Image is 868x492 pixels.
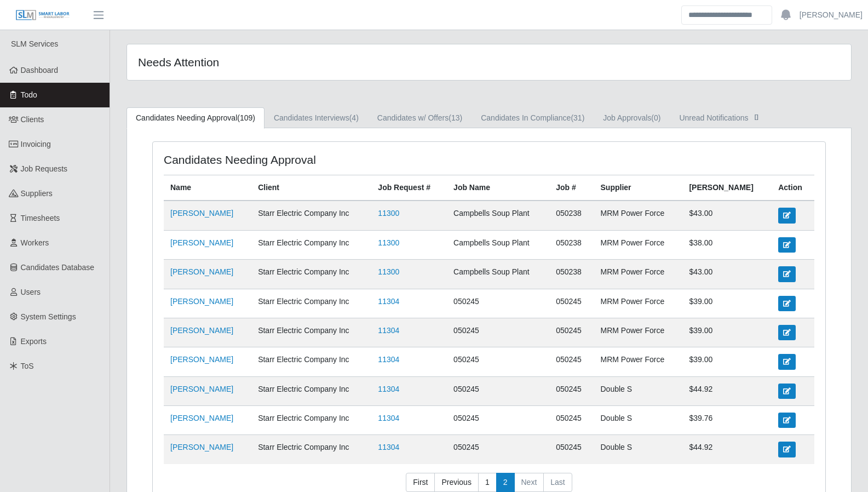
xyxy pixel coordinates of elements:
td: MRM Power Force [594,318,683,347]
td: $43.00 [682,260,772,289]
span: Dashboard [21,66,59,75]
a: Candidates Needing Approval [127,107,265,129]
td: $39.76 [682,406,772,435]
h4: Candidates Needing Approval [164,153,426,167]
td: 050245 [447,406,549,435]
a: [PERSON_NAME] [800,9,863,21]
td: Starr Electric Company Inc [251,406,371,435]
td: Starr Electric Company Inc [251,318,371,347]
td: $39.00 [682,289,772,318]
td: $44.92 [682,376,772,405]
td: 050245 [549,318,594,347]
a: 11304 [378,326,399,335]
a: Job Approvals [594,107,670,129]
input: Search [681,5,772,25]
span: Exports [21,337,47,346]
td: Starr Electric Company Inc [251,435,371,464]
th: Job Name [447,175,549,201]
a: 11304 [378,385,399,393]
a: Candidates w/ Offers [368,107,472,129]
a: [PERSON_NAME] [170,267,233,276]
span: Job Requests [21,164,68,173]
span: (4) [349,113,359,122]
a: 11304 [378,414,399,422]
td: 050238 [549,260,594,289]
td: 050245 [447,318,549,347]
th: Action [772,175,814,201]
td: 050245 [549,435,594,464]
span: Users [21,288,41,296]
img: SLM Logo [15,9,70,21]
span: Workers [21,238,49,247]
td: MRM Power Force [594,201,683,230]
td: 050245 [549,347,594,376]
td: MRM Power Force [594,289,683,318]
td: Double S [594,435,683,464]
td: Campbells Soup Plant [447,260,549,289]
td: Starr Electric Company Inc [251,347,371,376]
a: Candidates Interviews [265,107,368,129]
td: $43.00 [682,201,772,230]
a: Candidates In Compliance [472,107,594,129]
th: Name [164,175,251,201]
th: Supplier [594,175,683,201]
a: [PERSON_NAME] [170,238,233,247]
a: 11300 [378,238,399,247]
a: [PERSON_NAME] [170,297,233,306]
span: Suppliers [21,189,53,198]
td: 050238 [549,201,594,230]
td: MRM Power Force [594,347,683,376]
a: 11304 [378,297,399,306]
span: SLM Services [11,39,58,48]
td: 050245 [447,289,549,318]
h4: Needs Attention [138,55,421,69]
th: Job Request # [371,175,447,201]
td: $39.00 [682,318,772,347]
td: 050245 [549,376,594,405]
a: 11300 [378,209,399,218]
a: Unread Notifications [670,107,771,129]
span: (31) [571,113,584,122]
td: Starr Electric Company Inc [251,376,371,405]
td: $39.00 [682,347,772,376]
span: (0) [651,113,660,122]
td: MRM Power Force [594,230,683,259]
span: (109) [237,113,255,122]
td: Starr Electric Company Inc [251,289,371,318]
td: 050245 [447,435,549,464]
span: Timesheets [21,214,60,222]
td: Starr Electric Company Inc [251,230,371,259]
th: [PERSON_NAME] [682,175,772,201]
span: System Settings [21,312,76,321]
span: Invoicing [21,140,51,148]
td: Campbells Soup Plant [447,201,549,230]
th: Client [251,175,371,201]
td: Starr Electric Company Inc [251,201,371,230]
td: Starr Electric Company Inc [251,260,371,289]
td: 050245 [447,376,549,405]
td: Double S [594,376,683,405]
span: Todo [21,90,37,99]
a: [PERSON_NAME] [170,209,233,218]
span: Candidates Database [21,263,95,272]
td: Campbells Soup Plant [447,230,549,259]
td: 050245 [447,347,549,376]
th: Job # [549,175,594,201]
span: (13) [449,113,462,122]
a: [PERSON_NAME] [170,385,233,393]
td: 050245 [549,406,594,435]
span: Clients [21,115,44,124]
a: [PERSON_NAME] [170,355,233,364]
a: [PERSON_NAME] [170,414,233,422]
td: $44.92 [682,435,772,464]
a: [PERSON_NAME] [170,443,233,451]
span: [] [751,112,762,121]
td: Double S [594,406,683,435]
span: ToS [21,362,34,370]
a: 11304 [378,443,399,451]
a: 11300 [378,267,399,276]
td: 050245 [549,289,594,318]
td: 050238 [549,230,594,259]
a: 11304 [378,355,399,364]
a: [PERSON_NAME] [170,326,233,335]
